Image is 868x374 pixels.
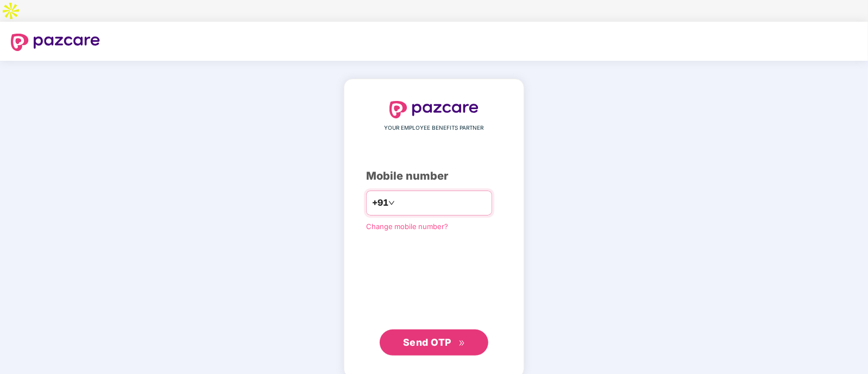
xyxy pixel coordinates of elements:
[372,196,388,210] span: +91
[389,101,479,118] img: logo
[458,340,466,347] span: double-right
[380,329,488,356] button: Send OTPdouble-right
[385,124,484,132] span: YOUR EMPLOYEE BENEFITS PARTNER
[366,222,448,231] a: Change mobile number?
[403,337,451,348] span: Send OTP
[366,168,502,185] div: Mobile number
[388,200,395,206] span: down
[11,34,100,51] img: logo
